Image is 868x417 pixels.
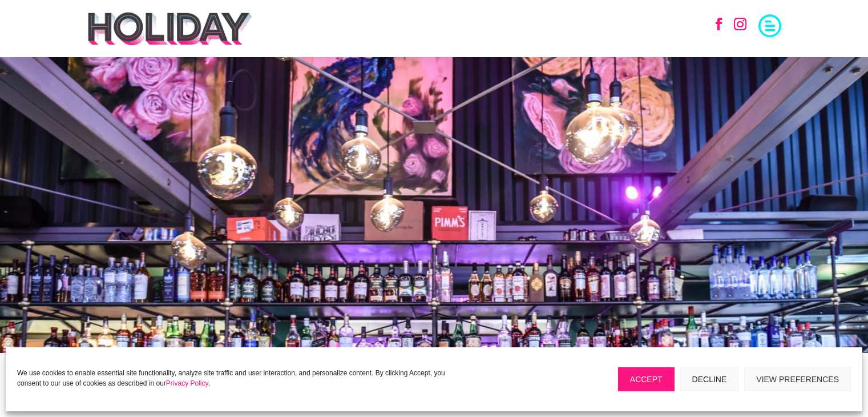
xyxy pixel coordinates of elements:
[680,367,739,391] button: Decline
[87,11,253,46] img: holiday-logo-black
[17,368,459,388] p: We use cookies to enable essential site functionality, analyze site traffic and user interaction,...
[744,367,851,391] button: View preferences
[618,367,675,391] button: Accept
[706,11,732,37] a: Follow on Facebook
[166,379,208,387] a: Privacy Policy
[728,11,753,37] a: Follow on Instagram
